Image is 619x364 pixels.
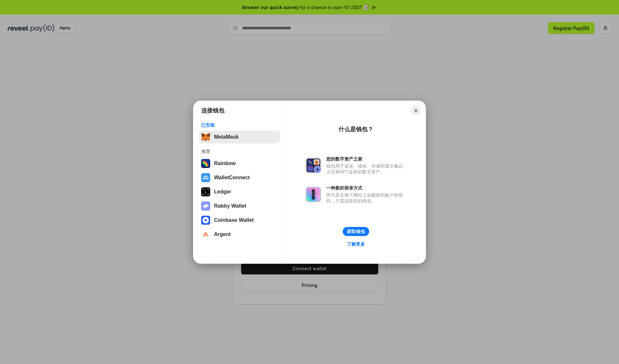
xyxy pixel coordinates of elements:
[306,187,321,202] img: svg+xml,%3Csvg%20xmlns%3D%22http%3A%2F%2Fwww.w3.org%2F2000%2Fsvg%22%20fill%3D%22none%22%20viewBox...
[214,217,254,223] div: Coinbase Wallet
[201,107,224,114] h1: 连接钱包
[343,227,369,236] button: 获取钱包
[343,240,369,248] a: 了解更多
[199,200,280,212] button: Rabby Wallet
[199,131,280,143] button: MetaMask
[214,189,231,195] div: Ledger
[214,231,231,237] div: Argent
[306,158,321,173] img: svg+xml,%3Csvg%20xmlns%3D%22http%3A%2F%2Fwww.w3.org%2F2000%2Fsvg%22%20fill%3D%22none%22%20viewBox...
[339,125,373,133] div: 什么是钱包？
[199,228,280,241] button: Argent
[326,185,406,191] div: 一种新的登录方式
[201,122,278,128] div: 已安装
[326,192,406,204] div: 而不是在每个网站上创建新的账户和密码，只需连接您的钱包。
[411,106,420,115] button: Close
[214,161,236,166] div: Rainbow
[201,187,210,196] img: svg+xml,%3Csvg%20xmlns%3D%22http%3A%2F%2Fwww.w3.org%2F2000%2Fsvg%22%20width%3D%2228%22%20height%3...
[199,214,280,227] button: Coinbase Wallet
[326,156,406,162] div: 您的数字资产之家
[214,203,246,209] div: Rabby Wallet
[201,173,210,182] img: svg+xml,%3Csvg%20width%3D%2228%22%20height%3D%2228%22%20viewBox%3D%220%200%2028%2028%22%20fill%3D...
[201,149,278,154] div: 推荐
[214,175,250,181] div: WalletConnect
[201,216,210,225] img: svg+xml,%3Csvg%20width%3D%2228%22%20height%3D%2228%22%20viewBox%3D%220%200%2028%2028%22%20fill%3D...
[201,159,210,168] img: svg+xml,%3Csvg%20width%3D%22120%22%20height%3D%22120%22%20viewBox%3D%220%200%20120%20120%22%20fil...
[347,229,365,234] div: 获取钱包
[199,185,280,198] button: Ledger
[214,134,239,140] div: MetaMask
[347,241,365,247] div: 了解更多
[199,157,280,170] button: Rainbow
[326,163,406,175] div: 钱包用于发送、接收、存储和显示像以太坊和NFT这样的数字资产。
[201,133,210,142] img: svg+xml,%3Csvg%20fill%3D%22none%22%20height%3D%2233%22%20viewBox%3D%220%200%2035%2033%22%20width%...
[199,171,280,184] button: WalletConnect
[201,202,210,211] img: svg+xml,%3Csvg%20xmlns%3D%22http%3A%2F%2Fwww.w3.org%2F2000%2Fsvg%22%20fill%3D%22none%22%20viewBox...
[201,230,210,239] img: svg+xml,%3Csvg%20width%3D%2228%22%20height%3D%2228%22%20viewBox%3D%220%200%2028%2028%22%20fill%3D...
